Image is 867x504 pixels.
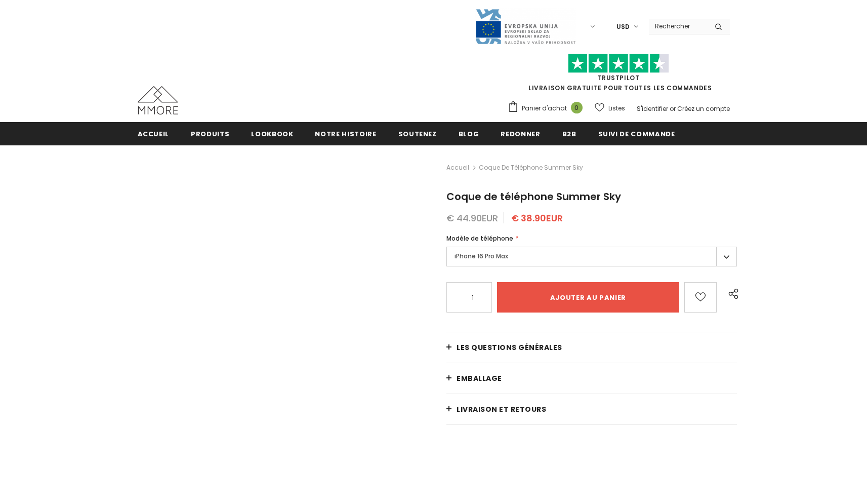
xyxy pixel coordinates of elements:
span: € 38.90EUR [511,212,563,224]
span: Accueil [138,129,170,139]
span: Listes [608,103,625,113]
span: Notre histoire [315,129,376,139]
span: or [670,104,676,113]
a: Créez un compte [677,104,730,113]
span: Coque de téléphone Summer Sky [446,189,621,204]
span: Redonner [501,129,540,139]
a: Lookbook [251,122,293,145]
span: 0 [571,102,583,113]
a: Listes [595,99,625,117]
span: Modèle de téléphone [446,234,513,243]
img: Javni Razpis [475,8,576,45]
a: soutenez [398,122,437,145]
span: Suivi de commande [598,129,675,139]
span: Coque de téléphone Summer Sky [479,162,583,174]
a: Produits [191,122,229,145]
span: Panier d'achat [522,103,567,113]
label: iPhone 16 Pro Max [446,247,737,266]
span: soutenez [398,129,437,139]
span: Produits [191,129,229,139]
a: Accueil [138,122,170,145]
a: Blog [459,122,479,145]
span: Blog [459,129,479,139]
span: Les questions générales [457,342,562,353]
span: Lookbook [251,129,293,139]
a: Panier d'achat 0 [508,101,588,116]
input: Ajouter au panier [497,282,679,313]
a: EMBALLAGE [446,363,737,394]
a: Notre histoire [315,122,376,145]
img: Cas MMORE [138,86,178,114]
span: B2B [562,129,576,139]
a: B2B [562,122,576,145]
span: USD [616,22,630,32]
input: Search Site [649,19,707,33]
a: S'identifier [637,104,668,113]
span: EMBALLAGE [457,373,502,383]
a: Javni Razpis [475,22,576,30]
a: Redonner [501,122,540,145]
a: Suivi de commande [598,122,675,145]
img: Faites confiance aux étoiles pilotes [568,54,669,73]
a: Accueil [446,162,469,174]
a: TrustPilot [598,73,640,82]
span: € 44.90EUR [446,212,498,224]
span: Livraison et retours [457,404,546,414]
a: Les questions générales [446,332,737,363]
a: Livraison et retours [446,394,737,424]
span: LIVRAISON GRATUITE POUR TOUTES LES COMMANDES [508,58,730,92]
